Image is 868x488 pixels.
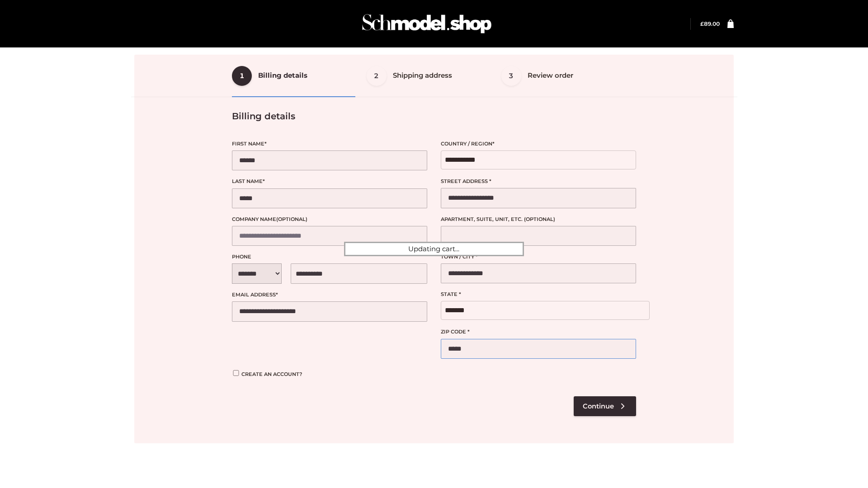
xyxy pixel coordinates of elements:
bdi: 89.00 [700,20,720,27]
div: Updating cart... [344,242,524,256]
a: £89.00 [700,20,720,27]
span: £ [700,20,704,27]
img: Schmodel Admin 964 [359,6,495,42]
